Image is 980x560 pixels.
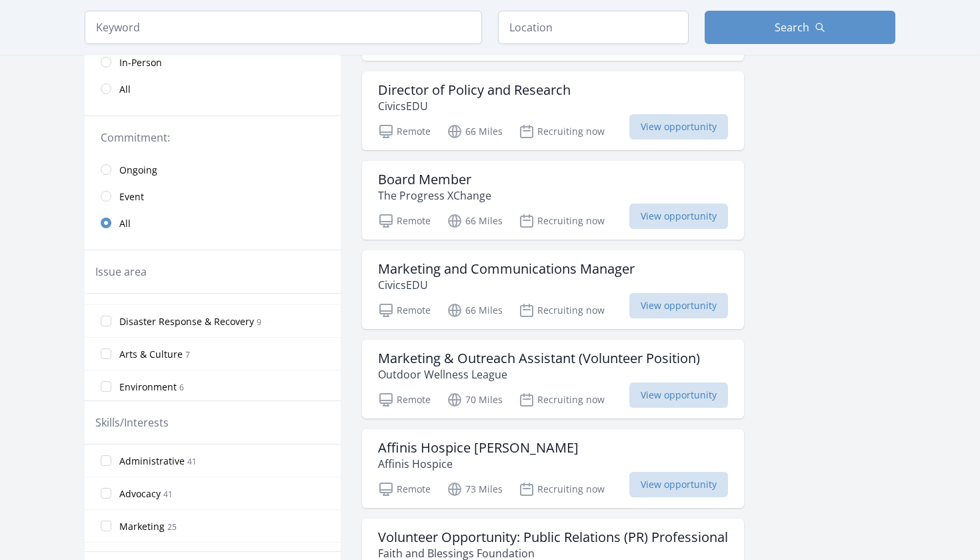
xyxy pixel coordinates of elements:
[519,302,605,318] p: Recruiting now
[119,315,254,328] span: Disaster Response & Recovery
[85,49,341,75] a: In-Person
[775,19,809,35] span: Search
[447,213,503,229] p: 66 Miles
[119,487,161,501] span: Advocacy
[378,529,728,545] h3: Volunteer Opportunity: Public Relations (PR) Professional
[85,11,482,44] input: Keyword
[119,380,177,394] span: Environment
[629,382,728,408] span: View opportunity
[95,414,169,431] legend: Skills/Interests
[101,381,111,392] input: Environment 6
[378,350,700,366] h3: Marketing & Outreach Assistant (Volunteer Position)
[447,392,503,408] p: 70 Miles
[498,11,689,44] input: Location
[378,277,635,293] p: CivicsEDU
[119,348,183,361] span: Arts & Culture
[179,382,184,393] span: 6
[85,156,341,183] a: Ongoing
[629,114,728,139] span: View opportunity
[629,293,728,318] span: View opportunity
[257,316,261,328] span: 9
[101,455,111,466] input: Administrative 41
[378,261,635,277] h3: Marketing and Communications Manager
[362,250,744,329] a: Marketing and Communications Manager CivicsEDU Remote 66 Miles Recruiting now View opportunity
[378,392,431,408] p: Remote
[378,481,431,497] p: Remote
[629,204,728,229] span: View opportunity
[447,481,503,497] p: 73 Miles
[362,429,744,508] a: Affinis Hospice [PERSON_NAME] Affinis Hospice Remote 73 Miles Recruiting now View opportunity
[167,521,177,533] span: 25
[119,455,185,468] span: Administrative
[519,481,605,497] p: Recruiting now
[101,348,111,359] input: Arts & Culture 7
[362,161,744,240] a: Board Member The Progress XChange Remote 66 Miles Recruiting now View opportunity
[378,172,491,188] h3: Board Member
[119,83,131,96] span: All
[163,489,173,500] span: 41
[362,340,744,418] a: Marketing & Outreach Assistant (Volunteer Position) Outdoor Wellness League Remote 70 Miles Recru...
[705,11,895,44] button: Search
[101,316,111,326] input: Disaster Response & Recovery 9
[519,213,605,229] p: Recruiting now
[119,56,162,69] span: In-Person
[119,520,165,533] span: Marketing
[119,164,157,177] span: Ongoing
[362,71,744,150] a: Director of Policy and Research CivicsEDU Remote 66 Miles Recruiting now View opportunity
[447,123,503,139] p: 66 Miles
[119,190,144,204] span: Event
[378,123,431,139] p: Remote
[378,188,491,204] p: The Progress XChange
[101,488,111,499] input: Advocacy 41
[85,183,341,210] a: Event
[85,75,341,102] a: All
[447,302,503,318] p: 66 Miles
[187,456,197,467] span: 41
[95,264,147,280] legend: Issue area
[101,521,111,531] input: Marketing 25
[85,210,341,236] a: All
[101,129,325,146] legend: Commitment:
[378,366,700,382] p: Outdoor Wellness League
[519,123,605,139] p: Recruiting now
[378,302,431,318] p: Remote
[519,392,605,408] p: Recruiting now
[378,213,431,229] p: Remote
[185,349,190,360] span: 7
[119,217,131,230] span: All
[378,456,579,472] p: Affinis Hospice
[378,440,579,456] h3: Affinis Hospice [PERSON_NAME]
[378,98,571,114] p: CivicsEDU
[629,472,728,497] span: View opportunity
[378,82,571,98] h3: Director of Policy and Research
